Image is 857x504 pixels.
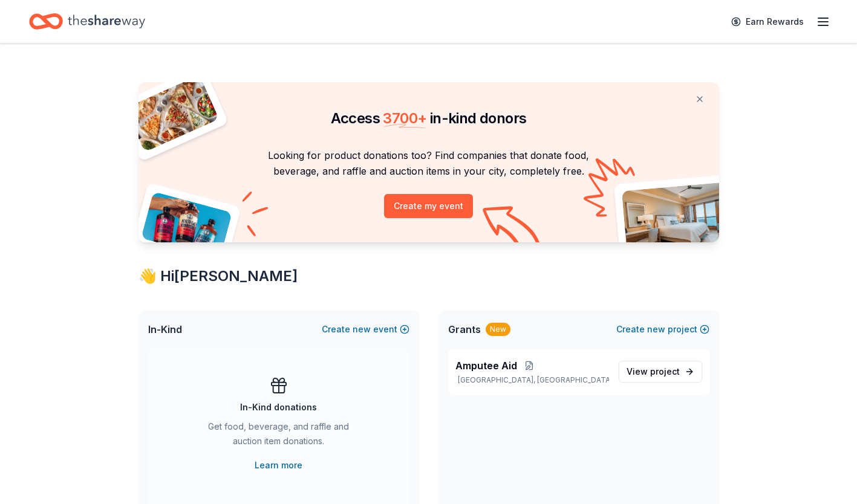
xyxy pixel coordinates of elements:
[383,109,426,127] span: 3700 +
[724,11,811,33] a: Earn Rewards
[486,323,510,336] div: New
[138,267,719,286] div: 👋 Hi [PERSON_NAME]
[353,322,371,337] span: new
[322,322,409,337] button: Createnewevent
[647,322,665,337] span: new
[255,458,302,473] a: Learn more
[29,7,145,36] a: Home
[627,364,680,379] span: View
[455,375,609,385] p: [GEOGRAPHIC_DATA], [GEOGRAPHIC_DATA]
[384,194,473,218] button: Create my event
[240,400,317,415] div: In-Kind donations
[148,322,182,337] span: In-Kind
[650,366,680,376] span: project
[616,322,709,337] button: Createnewproject
[125,75,219,152] img: Pizza
[197,419,361,453] div: Get food, beverage, and raffle and auction item donations.
[448,322,481,337] span: Grants
[619,361,702,383] a: View project
[483,206,543,251] img: Curvy arrow
[331,109,527,127] span: Access in-kind donors
[455,358,517,373] span: Amputee Aid
[153,147,705,179] p: Looking for product donations too? Find companies that donate food, beverage, and raffle and auct...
